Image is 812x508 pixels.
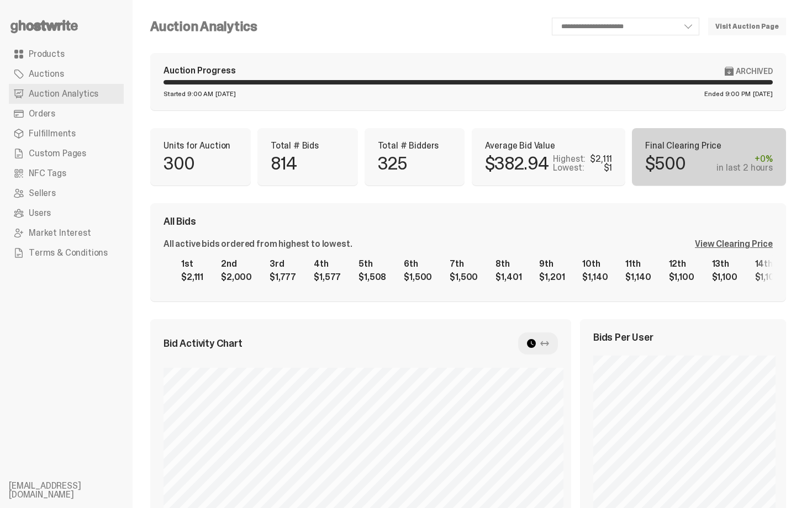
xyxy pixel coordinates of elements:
[753,91,773,97] span: [DATE]
[625,273,651,282] div: $1,140
[604,163,613,172] div: $1
[9,183,124,203] a: Sellers
[704,91,750,97] span: Ended 9:00 PM
[669,273,694,282] div: $1,100
[181,260,203,268] div: 1st
[716,155,773,163] div: +0%
[539,273,565,282] div: $1,201
[582,273,608,282] div: $1,140
[9,124,124,144] a: Fulfillments
[450,260,478,268] div: 7th
[9,243,124,263] a: Terms & Conditions
[9,104,124,124] a: Orders
[314,273,341,282] div: $1,577
[695,240,773,248] div: View Clearing Price
[9,481,141,499] li: [EMAIL_ADDRESS][DOMAIN_NAME]
[485,141,613,150] p: Average Bid Value
[495,273,521,282] div: $1,401
[29,70,64,78] span: Auctions
[29,209,51,218] span: Users
[9,163,124,183] a: NFC Tags
[553,155,586,163] p: Highest:
[29,89,98,98] span: Auction Analytics
[590,155,612,163] div: $2,111
[150,20,257,33] h4: Auction Analytics
[271,155,297,172] p: 814
[164,66,235,76] div: Auction Progress
[378,155,407,172] p: 325
[29,50,65,59] span: Products
[539,260,565,268] div: 9th
[164,155,195,172] p: 300
[378,141,452,150] p: Total # Bidders
[495,260,521,268] div: 8th
[593,332,653,342] span: Bids Per User
[9,223,124,243] a: Market Interest
[645,155,686,172] p: $500
[712,260,737,268] div: 13th
[29,169,66,178] span: NFC Tags
[669,260,694,268] div: 12th
[404,260,432,268] div: 6th
[29,229,91,237] span: Market Interest
[645,141,773,150] p: Final Clearing Price
[755,260,781,268] div: 14th
[358,260,386,268] div: 5th
[164,240,352,248] div: All active bids ordered from highest to lowest.
[181,273,203,282] div: $2,111
[29,248,108,257] span: Terms & Conditions
[215,91,235,97] span: [DATE]
[485,155,549,172] p: $382.94
[29,189,56,198] span: Sellers
[9,203,124,223] a: Users
[553,163,584,172] p: Lowest:
[9,44,124,64] a: Products
[9,64,124,84] a: Auctions
[9,84,124,104] a: Auction Analytics
[314,260,341,268] div: 4th
[712,273,737,282] div: $1,100
[582,260,608,268] div: 10th
[164,141,238,150] p: Units for Auction
[271,141,345,150] p: Total # Bids
[358,273,386,282] div: $1,508
[221,273,252,282] div: $2,000
[221,260,252,268] div: 2nd
[270,273,296,282] div: $1,777
[164,91,213,97] span: Started 9:00 AM
[164,216,196,226] span: All Bids
[164,338,242,348] span: Bid Activity Chart
[404,273,432,282] div: $1,500
[736,67,773,76] span: Archived
[755,273,781,282] div: $1,100
[29,109,55,118] span: Orders
[270,260,296,268] div: 3rd
[450,273,478,282] div: $1,500
[29,149,86,158] span: Custom Pages
[708,18,786,35] a: Visit Auction Page
[716,163,773,172] div: in last 2 hours
[29,129,76,138] span: Fulfillments
[9,144,124,163] a: Custom Pages
[625,260,651,268] div: 11th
